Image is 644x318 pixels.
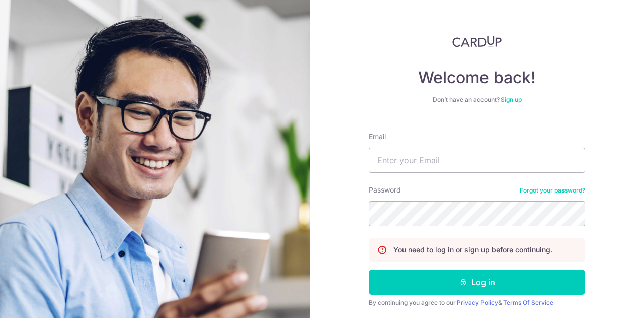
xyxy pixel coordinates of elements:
[457,299,498,306] a: Privacy Policy
[369,299,585,307] div: By continuing you agree to our &
[369,148,585,173] input: Enter your Email
[369,68,585,88] h4: Welcome back!
[369,270,585,295] button: Log in
[501,96,522,103] a: Sign up
[369,132,386,142] label: Email
[369,96,585,104] div: Don’t have an account?
[393,245,552,255] p: You need to log in or sign up before continuing.
[503,299,553,306] a: Terms Of Service
[452,35,502,47] img: CardUp Logo
[369,185,401,195] label: Password
[520,186,585,195] a: Forgot your password?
